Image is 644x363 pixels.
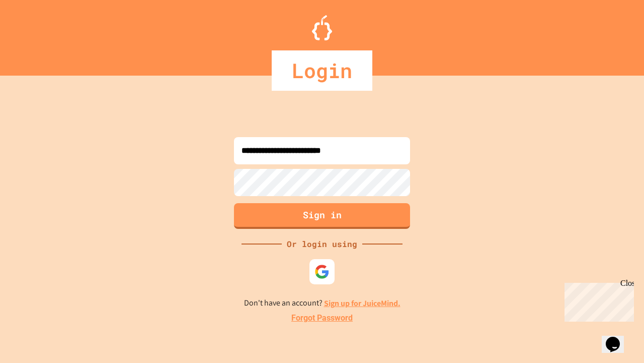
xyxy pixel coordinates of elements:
img: google-icon.svg [314,264,330,279]
button: Sign in [234,203,410,229]
a: Sign up for JuiceMind. [324,298,400,309]
img: Logo.svg [312,15,332,40]
div: Login [272,50,372,91]
iframe: chat widget [560,279,634,322]
p: Don't have an account? [244,297,400,310]
iframe: chat widget [602,323,634,353]
div: Or login using [282,238,362,250]
div: Chat with us now!Close [4,4,69,64]
a: Forgot Password [291,312,353,324]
